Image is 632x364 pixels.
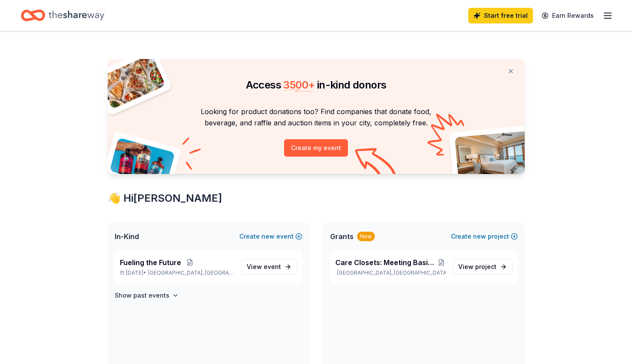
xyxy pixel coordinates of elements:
button: Createnewevent [239,231,302,242]
a: Home [21,5,104,26]
a: View project [453,259,513,275]
p: Looking for product donations too? Find companies that donate food, beverage, and raffle and auct... [118,106,514,129]
img: Curvy arrow [355,148,398,180]
div: 👋 Hi [PERSON_NAME] [108,191,525,205]
span: new [473,231,486,242]
span: View [458,262,496,272]
h4: Show past events [115,290,169,301]
span: event [264,263,281,270]
span: project [475,263,496,270]
span: View [247,262,281,272]
p: [GEOGRAPHIC_DATA], [GEOGRAPHIC_DATA] [335,269,446,276]
span: Access in-kind donors [246,79,387,91]
div: New [357,232,375,241]
button: Createnewproject [451,231,518,242]
span: [GEOGRAPHIC_DATA], [GEOGRAPHIC_DATA] [148,269,234,276]
span: In-Kind [115,231,139,242]
a: Start free trial [468,8,533,23]
span: new [261,231,275,242]
button: Show past events [115,290,179,301]
span: Grants [330,231,354,242]
span: Care Closets: Meeting Basic Needs to Empower Student Success [335,257,438,268]
button: Create my event [284,139,348,157]
a: View event [241,259,297,275]
span: Fueling the Future [120,257,181,268]
img: Pizza [98,54,165,109]
p: [DATE] • [120,269,234,276]
span: 3500 + [283,79,314,91]
a: Earn Rewards [536,8,599,23]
